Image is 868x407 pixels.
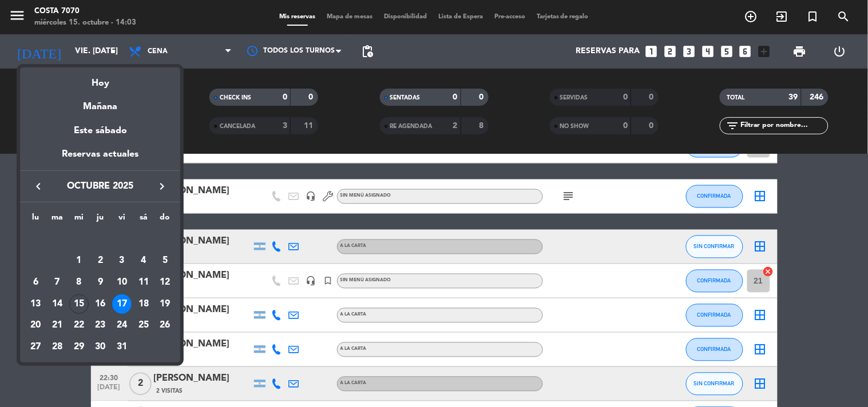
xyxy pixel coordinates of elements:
[69,316,89,335] div: 22
[25,336,46,358] td: 27 de octubre de 2025
[90,337,110,357] div: 30
[26,273,45,292] div: 6
[20,115,180,147] div: Este sábado
[90,293,112,315] td: 16 de octubre de 2025
[112,316,132,335] div: 24
[47,337,67,357] div: 28
[46,336,68,358] td: 28 de octubre de 2025
[90,251,110,270] div: 2
[134,273,153,292] div: 11
[112,337,132,357] div: 31
[90,314,112,336] td: 23 de octubre de 2025
[26,316,45,335] div: 20
[90,273,110,292] div: 9
[31,179,45,193] i: keyboard_arrow_left
[112,294,132,314] div: 17
[154,293,176,315] td: 19 de octubre de 2025
[133,250,154,272] td: 4 de octubre de 2025
[25,314,46,336] td: 20 de octubre de 2025
[112,273,132,292] div: 10
[46,211,68,229] th: martes
[69,251,89,270] div: 1
[154,250,176,272] td: 5 de octubre de 2025
[25,229,176,250] td: OCT.
[111,250,133,272] td: 3 de octubre de 2025
[90,211,112,229] th: jueves
[111,211,133,229] th: viernes
[154,272,176,293] td: 12 de octubre de 2025
[154,314,176,336] td: 26 de octubre de 2025
[46,314,68,336] td: 21 de octubre de 2025
[25,211,46,229] th: lunes
[46,293,68,315] td: 14 de octubre de 2025
[156,251,175,270] div: 5
[68,272,90,293] td: 8 de octubre de 2025
[156,273,175,292] div: 12
[46,272,68,293] td: 7 de octubre de 2025
[156,316,175,335] div: 26
[68,211,90,229] th: miércoles
[20,147,180,170] div: Reservas actuales
[156,294,175,314] div: 19
[134,294,153,314] div: 18
[68,336,90,358] td: 29 de octubre de 2025
[133,211,154,229] th: sábado
[111,336,133,358] td: 31 de octubre de 2025
[134,316,153,335] div: 25
[69,294,89,314] div: 15
[25,293,46,315] td: 13 de octubre de 2025
[69,273,89,292] div: 8
[28,179,49,194] button: keyboard_arrow_left
[25,272,46,293] td: 6 de octubre de 2025
[133,272,154,293] td: 11 de octubre de 2025
[68,314,90,336] td: 22 de octubre de 2025
[152,179,172,194] button: keyboard_arrow_right
[20,91,180,114] div: Mañana
[26,337,45,357] div: 27
[111,293,133,315] td: 17 de octubre de 2025
[134,251,153,270] div: 4
[68,293,90,315] td: 15 de octubre de 2025
[26,294,45,314] div: 13
[47,273,67,292] div: 7
[90,336,112,358] td: 30 de octubre de 2025
[133,293,154,315] td: 18 de octubre de 2025
[112,251,132,270] div: 3
[90,294,110,314] div: 16
[155,179,169,193] i: keyboard_arrow_right
[47,294,67,314] div: 14
[47,316,67,335] div: 21
[90,250,112,272] td: 2 de octubre de 2025
[68,250,90,272] td: 1 de octubre de 2025
[111,314,133,336] td: 24 de octubre de 2025
[69,337,89,357] div: 29
[20,67,180,91] div: Hoy
[90,316,110,335] div: 23
[111,272,133,293] td: 10 de octubre de 2025
[49,179,152,194] span: octubre 2025
[154,211,176,229] th: domingo
[90,272,112,293] td: 9 de octubre de 2025
[133,314,154,336] td: 25 de octubre de 2025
